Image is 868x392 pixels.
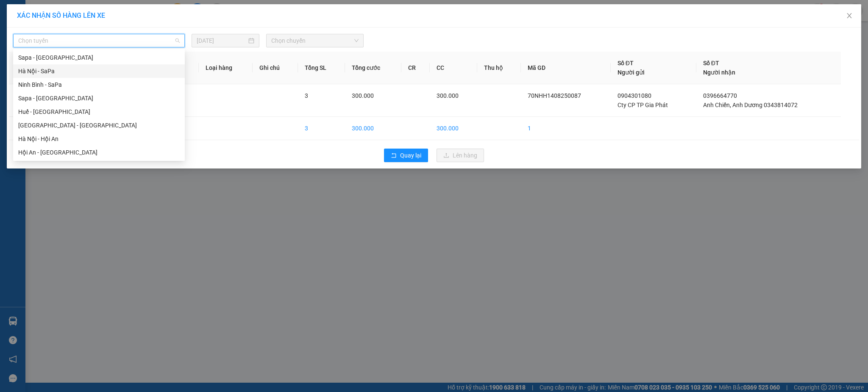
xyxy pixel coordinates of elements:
[13,132,185,146] div: Hà Nội - Hội An
[9,84,42,117] td: 1
[18,66,180,76] div: Hà Nội - SaPa
[18,148,180,157] div: Hội An - [GEOGRAPHIC_DATA]
[430,52,477,84] th: CC
[197,36,247,45] input: 14/08/2025
[437,149,484,162] button: uploadLên hàng
[521,117,610,140] td: 1
[528,92,581,99] span: 70NHH1408250087
[345,52,401,84] th: Tổng cước
[618,69,645,76] span: Người gửi
[9,52,42,84] th: STT
[13,51,185,64] div: Sapa - Ninh Bình
[401,52,430,84] th: CR
[18,53,180,62] div: Sapa - [GEOGRAPHIC_DATA]
[298,52,345,84] th: Tổng SL
[477,52,521,84] th: Thu hộ
[345,117,401,140] td: 300.000
[703,60,719,66] span: Số ĐT
[618,92,651,99] span: 0904301080
[13,105,185,119] div: Huế - Hà Nội
[305,92,308,99] span: 3
[618,102,668,108] span: Cty CP TP Gia Phát
[437,92,459,99] span: 300.000
[18,34,180,47] span: Chọn tuyến
[837,4,861,28] button: Close
[352,92,374,99] span: 300.000
[199,52,253,84] th: Loại hàng
[521,52,610,84] th: Mã GD
[18,80,180,89] div: Ninh Bình - SaPa
[13,64,185,78] div: Hà Nội - SaPa
[391,152,397,159] span: rollback
[846,12,853,19] span: close
[18,134,180,144] div: Hà Nội - Hội An
[13,119,185,132] div: Hà Nội - Huế
[384,149,428,162] button: rollbackQuay lại
[271,34,359,47] span: Chọn chuyến
[618,60,634,66] span: Số ĐT
[18,121,180,130] div: [GEOGRAPHIC_DATA] - [GEOGRAPHIC_DATA]
[13,146,185,159] div: Hội An - Hà Nội
[13,91,185,105] div: Sapa - Huế
[430,117,477,140] td: 300.000
[703,102,798,108] span: Anh Chiến, Anh Dương 0343814072
[400,151,421,160] span: Quay lại
[18,107,180,116] div: Huế - [GEOGRAPHIC_DATA]
[703,92,737,99] span: 0396664770
[703,69,735,76] span: Người nhận
[298,117,345,140] td: 3
[17,11,105,19] span: XÁC NHẬN SỐ HÀNG LÊN XE
[253,52,298,84] th: Ghi chú
[18,94,180,103] div: Sapa - [GEOGRAPHIC_DATA]
[13,78,185,91] div: Ninh Bình - SaPa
